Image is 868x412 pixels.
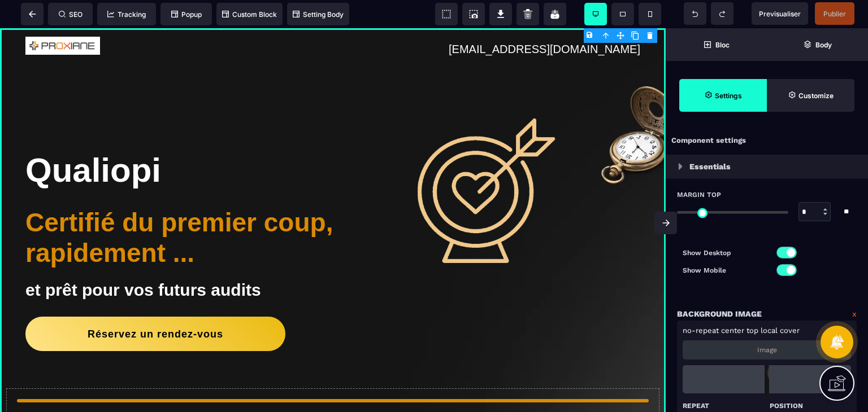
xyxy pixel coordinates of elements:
span: SEO [59,10,83,19]
text: [EMAIL_ADDRESS][DOMAIN_NAME] [274,12,640,30]
img: loading [678,163,683,170]
span: Open Style Manager [767,79,854,112]
b: Certifié du premier coup, rapidement ... [25,179,333,239]
span: Settings [679,79,767,112]
span: Popup [171,10,202,19]
strong: Customize [798,91,834,100]
span: no-repeat [683,326,719,335]
span: Open Layer Manager [767,28,868,61]
p: Essentials [689,160,731,173]
span: Custom Block [222,10,277,19]
strong: Bloc [715,41,730,49]
span: center top [721,326,758,335]
p: Image [757,346,777,354]
span: Screenshot [462,3,485,25]
img: 184210e047c06fd5bc12ddb28e3bbffc_Cible.png [384,71,576,256]
span: View components [435,3,458,25]
p: Show Desktop [683,247,767,258]
strong: Body [815,41,832,49]
span: Open Blocks [666,28,767,61]
span: Preview [752,2,808,25]
button: Réservez un rendez-vous [24,288,284,323]
span: Publier [823,10,846,18]
b: et prêt pour vos futurs audits [25,252,261,271]
img: 92ef1b41aa5dc875a9f0b1580ab26380_Logo_Proxiane_Final.png [25,8,100,27]
span: local [761,326,778,335]
span: Tracking [107,10,146,19]
img: loading [733,365,800,393]
div: Component settings [666,130,868,152]
p: Show Mobile [683,265,767,276]
strong: Settings [715,91,742,100]
p: Background Image [677,307,762,321]
span: Margin Top [677,190,721,199]
h1: Qualiopi [25,117,342,167]
span: Previsualiser [759,10,801,18]
span: Setting Body [293,10,344,19]
a: x [852,307,857,321]
span: cover [780,326,800,335]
